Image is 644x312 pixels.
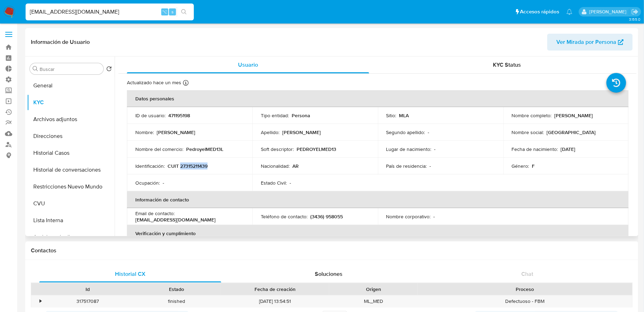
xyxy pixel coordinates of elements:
span: Accesos rápidos [520,8,560,15]
p: Lugar de nacimiento : [386,146,432,152]
p: País de residencia : [386,163,427,169]
p: Nombre del comercio : [135,146,183,152]
div: finished [132,296,221,307]
span: KYC Status [493,61,521,69]
div: Fecha de creación [226,286,324,293]
p: - [163,180,164,186]
p: PEDROYELMED13 [297,146,336,152]
span: Historial CX [115,270,145,278]
p: Nombre social : [512,129,544,135]
p: [PERSON_NAME] [555,112,593,119]
th: Datos personales [127,90,629,107]
a: Salir [631,8,639,15]
p: AR [292,163,299,169]
button: CVU [27,195,115,212]
button: Restricciones Nuevo Mundo [27,178,115,195]
p: [EMAIL_ADDRESS][DOMAIN_NAME] [135,217,216,223]
div: Estado [137,286,216,293]
th: Información de contacto [127,191,629,208]
p: Fecha de nacimiento : [512,146,558,152]
button: Ver Mirada por Persona [547,34,633,51]
p: Soft descriptor : [261,146,294,152]
div: [DATE] 13:54:51 [221,296,329,307]
a: Notificaciones [567,9,572,15]
p: ID de usuario : [135,112,165,119]
div: Id [48,286,127,293]
p: Género : [512,163,529,169]
span: Ver Mirada por Persona [556,34,616,51]
div: Defectuoso - FBM [418,296,632,307]
div: Proceso [423,286,628,293]
button: General [27,77,115,94]
p: CUIT 27315211439 [168,163,208,169]
div: ML_MED [329,296,418,307]
p: [GEOGRAPHIC_DATA] [547,129,596,135]
p: Segundo apellido : [386,129,425,135]
th: Verificación y cumplimiento [127,225,629,242]
p: Apellido : [261,129,279,135]
p: - [434,146,436,152]
p: fabricio.bottalo@mercadolibre.com [589,8,629,15]
span: Usuario [238,61,258,69]
p: Nombre completo : [512,112,552,119]
h1: Información de Usuario [31,39,90,46]
p: MLA [399,112,409,119]
p: Teléfono de contacto : [261,213,307,220]
p: - [290,180,291,186]
button: Anticipos de dinero [27,229,115,246]
input: Buscar usuario o caso... [26,7,194,16]
p: PedroyelMED13L [186,146,223,152]
span: Soluciones [315,270,343,278]
button: Historial Casos [27,145,115,161]
p: Estado Civil : [261,180,287,186]
button: Historial de conversaciones [27,161,115,178]
button: Buscar [33,66,38,72]
span: Chat [522,270,534,278]
p: Nombre : [135,129,154,135]
button: search-icon [177,7,191,17]
p: [DATE] [561,146,576,152]
p: - [430,163,431,169]
p: Identificación : [135,163,165,169]
p: - [428,129,429,135]
div: Origen [334,286,413,293]
button: KYC [27,94,115,111]
p: 471195198 [168,112,190,119]
p: [PERSON_NAME] [157,129,195,135]
p: (3436) 958055 [310,213,343,220]
button: Archivos adjuntos [27,111,115,128]
p: F [532,163,535,169]
p: Tipo entidad : [261,112,289,119]
span: ⌥ [162,8,167,15]
h1: Contactos [31,247,633,254]
p: Nombre corporativo : [386,213,431,220]
button: Lista Interna [27,212,115,229]
p: Email de contacto : [135,210,175,217]
p: Actualizado hace un mes [127,79,181,86]
p: [PERSON_NAME] [282,129,321,135]
div: • [40,298,41,305]
p: Persona [292,112,310,119]
p: Ocupación : [135,180,160,186]
p: - [434,213,435,220]
p: Nacionalidad : [261,163,290,169]
button: Volver al orden por defecto [106,66,112,74]
input: Buscar [40,66,101,72]
span: s [171,8,174,15]
p: Sitio : [386,112,396,119]
button: Direcciones [27,128,115,145]
div: 317517087 [43,296,132,307]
